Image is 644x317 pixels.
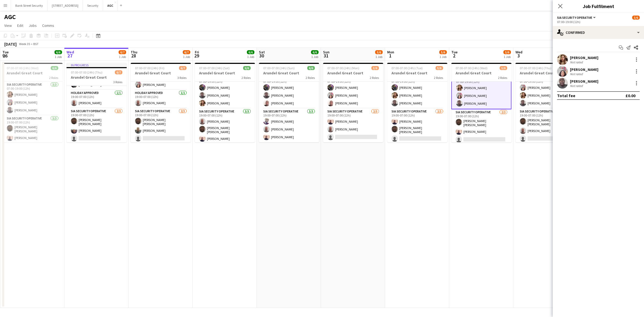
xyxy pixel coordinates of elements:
app-job-card: 07:00-07:00 (24h) (Wed)5/6Arundel Great Court2 RolesSIA Security Operative3/307:00-19:00 (12h)[PE... [451,63,511,142]
button: Bank Street Security [11,0,47,11]
app-card-role: SIA Security Operative3/319:00-07:00 (12h)[PERSON_NAME] [PERSON_NAME][PERSON_NAME] [2,115,63,151]
span: 1 [386,53,394,59]
h3: Job Fulfilment [553,3,644,10]
app-job-card: 07:00-07:00 (24h) (Fri)6/7Arundel Great Court3 Roles07:00-19:00 (12h)[PERSON_NAME][PERSON_NAME][P... [131,63,191,142]
span: Tue [451,50,458,54]
app-job-card: 07:00-07:00 (24h) (Sat)6/6Arundel Great Court2 RolesSIA Security Operative3/307:00-19:00 (12h)[PE... [195,63,255,142]
span: 2 Roles [306,76,315,80]
span: 07:00-07:00 (24h) (Thu) [520,66,551,70]
div: Not rated [570,84,584,88]
app-job-card: 07:00-07:00 (24h) (Tue)5/6Arundel Great Court2 RolesSIA Security Operative3/307:00-19:00 (12h)[PE... [387,63,447,142]
span: 26 [2,53,9,59]
span: 07:00-07:00 (24h) (Thu) [71,70,103,74]
div: In progress [67,63,127,67]
app-job-card: 07:00-07:00 (24h) (Mon)5/6Arundel Great Court2 RolesSIA Security Operative3/307:00-19:00 (12h)[PE... [323,63,383,142]
h3: Arundel Great Court [451,71,511,75]
span: 29 [194,53,199,59]
app-job-card: In progress07:00-07:00 (24h) (Thu)6/7Arundel Great Court3 Roles07:00-19:00 (12h)[PERSON_NAME][PER... [67,63,127,142]
div: 1 Job [183,55,190,59]
span: 30 [258,53,265,59]
h3: Arundel Great Court [387,71,447,75]
span: 07:00-07:00 (24h) (Wed) [456,66,488,70]
span: 6/6 [311,50,319,54]
span: 2 Roles [498,76,507,80]
button: Security [83,0,103,11]
a: Edit [15,22,25,29]
span: 2 Roles [370,76,379,80]
div: Confirmed [553,26,644,39]
div: Total fee [557,93,575,98]
app-card-role: SIA Security Operative2/319:00-07:00 (12h)[PERSON_NAME] [PERSON_NAME][PERSON_NAME] [451,109,511,145]
span: 27 [66,53,74,59]
span: Week 35 [18,42,31,46]
span: 5/6 [500,66,507,70]
app-card-role: SIA Security Operative3/307:00-19:00 (12h)[PERSON_NAME][PERSON_NAME][PERSON_NAME] [387,75,447,108]
button: SIA Security Operative [557,16,597,20]
div: [PERSON_NAME] [570,67,598,72]
span: Edit [17,23,23,28]
app-job-card: 07:00-07:00 (24h) (Thu)5/6Arundel Great Court2 RolesSIA Security Operative3/307:00-19:00 (12h)[PE... [515,63,576,142]
app-card-role: SIA Security Operative2/319:00-07:00 (12h)[PERSON_NAME][PERSON_NAME] [323,108,383,142]
h3: Arundel Great Court [67,75,127,80]
app-card-role: SIA Security Operative2/319:00-07:00 (12h)[PERSON_NAME][PERSON_NAME] [PERSON_NAME] [387,108,447,144]
span: Fri [195,50,199,54]
app-card-role: SIA Security Operative3/307:00-19:00 (12h)[PERSON_NAME][PERSON_NAME][PERSON_NAME] [515,75,576,108]
span: 2 Roles [241,76,251,80]
div: 1 Job [504,55,511,59]
span: Sat [259,50,265,54]
span: 07:00-07:00 (24h) (Mon) [327,66,359,70]
span: 31 [322,53,330,59]
button: [STREET_ADDRESS] [47,0,83,11]
div: BST [33,42,39,46]
h3: Arundel Great Court [259,71,319,75]
a: Jobs [27,22,39,29]
span: Sun [323,50,330,54]
app-card-role: SIA Security Operative2/319:00-07:00 (12h)[PERSON_NAME] [PERSON_NAME][PERSON_NAME] [131,108,191,144]
span: 3 Roles [113,80,122,84]
h3: Arundel Great Court [2,71,63,75]
span: Mon [387,50,394,54]
span: Wed [67,50,74,54]
span: 3 Roles [177,76,186,80]
span: 07:00-07:00 (24h) (Wed) [7,66,39,70]
span: 5/6 [371,66,379,70]
app-card-role: SIA Security Operative2/319:00-07:00 (12h)[PERSON_NAME] [PERSON_NAME][PERSON_NAME] [515,108,576,144]
app-job-card: 07:00-07:00 (24h) (Wed)6/6Arundel Great Court2 RolesSIA Security Operative3/307:00-19:00 (12h)[PE... [2,63,63,142]
span: 6/6 [307,66,315,70]
h3: Arundel Great Court [323,71,383,75]
span: 2 [451,53,458,59]
span: 5/6 [632,16,640,20]
div: Not rated [570,72,584,76]
div: 1 Job [55,55,62,59]
app-card-role: SIA Security Operative3/319:00-07:00 (12h)[PERSON_NAME][PERSON_NAME][PERSON_NAME] [259,108,319,142]
app-card-role: SIA Security Operative3/307:00-19:00 (12h)[PERSON_NAME][PERSON_NAME][PERSON_NAME] [323,75,383,108]
div: 1 Job [375,55,382,59]
span: 6/7 [119,50,126,54]
span: 5/6 [436,66,443,70]
span: 5/6 [503,50,511,54]
span: 2 Roles [49,76,58,80]
h3: Arundel Great Court [131,71,191,75]
span: 5/6 [439,50,447,54]
div: [PERSON_NAME] [570,79,598,84]
h3: Arundel Great Court [195,71,255,75]
span: 07:00-07:00 (24h) (Sat) [199,66,230,70]
span: 2 Roles [434,76,443,80]
div: 1 Job [440,55,447,59]
span: 6/6 [243,66,251,70]
app-card-role: SIA Security Operative3/307:00-19:00 (12h)[PERSON_NAME][PERSON_NAME][PERSON_NAME] [451,74,511,109]
app-card-role: Holiday Approved1/119:00-07:00 (12h)[PERSON_NAME] [67,90,127,108]
app-job-card: 07:00-07:00 (24h) (Sun)6/6Arundel Great Court2 RolesSIA Security Operative3/307:00-19:00 (12h)[PE... [259,63,319,142]
span: Comms [42,23,54,28]
div: £0.00 [625,93,635,98]
span: 5/6 [375,50,383,54]
span: Wed [515,50,522,54]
